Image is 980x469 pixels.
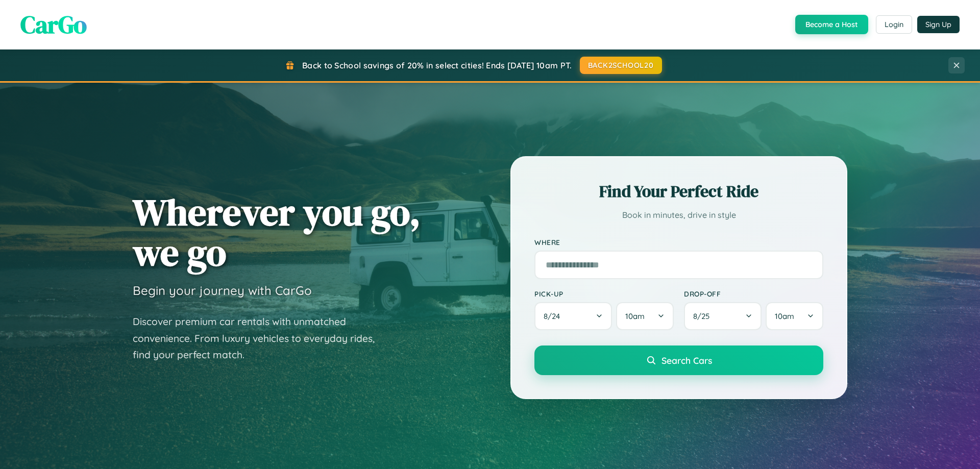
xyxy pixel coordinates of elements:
label: Drop-off [684,289,823,298]
p: Discover premium car rentals with unmatched convenience. From luxury vehicles to everyday rides, ... [133,313,388,363]
span: CarGo [20,8,87,41]
button: 8/24 [534,302,612,330]
label: Pick-up [534,289,674,298]
button: 10am [766,302,823,330]
button: BACK2SCHOOL20 [580,57,662,74]
span: 10am [625,311,645,321]
span: 8 / 24 [544,311,565,321]
button: 10am [616,302,674,330]
button: Search Cars [534,345,823,375]
label: Where [534,238,823,246]
span: Search Cars [661,355,712,366]
button: Login [876,15,912,34]
h2: Find Your Perfect Ride [534,180,823,203]
span: Back to School savings of 20% in select cities! Ends [DATE] 10am PT. [302,60,572,70]
p: Book in minutes, drive in style [534,208,823,223]
button: Become a Host [795,15,868,34]
h1: Wherever you go, we go [133,192,421,273]
button: 8/25 [684,302,762,330]
span: 8 / 25 [693,311,715,321]
span: 10am [775,311,794,321]
h3: Begin your journey with CarGo [133,283,312,298]
button: Sign Up [917,16,960,33]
